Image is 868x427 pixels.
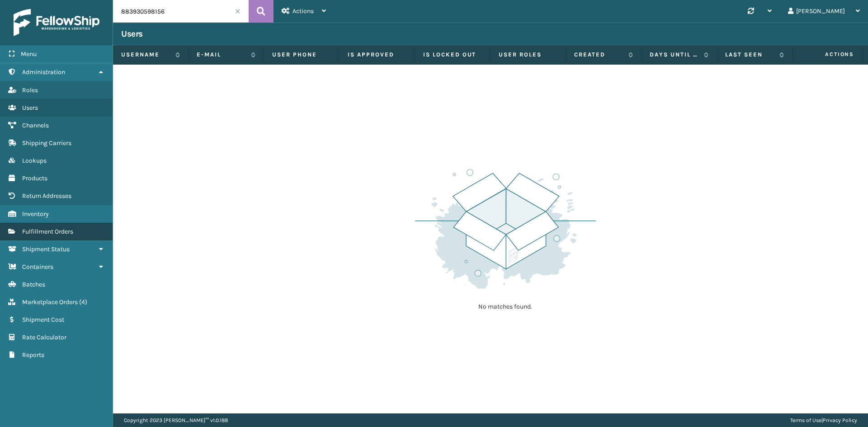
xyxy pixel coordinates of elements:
label: E-mail [197,51,246,59]
a: Privacy Policy [823,417,857,423]
label: Last Seen [725,51,775,59]
span: Actions [795,47,859,62]
span: Shipment Cost [22,316,64,324]
span: Channels [22,122,49,129]
label: User phone [272,51,331,59]
label: Username [121,51,171,59]
div: | [790,413,857,427]
span: Marketplace Orders [22,298,78,306]
span: Fulfillment Orders [22,228,73,235]
label: Days until password expires [650,51,699,59]
span: Lookups [22,157,47,164]
label: User Roles [499,51,557,59]
span: Containers [22,263,53,271]
span: Shipping Carriers [22,139,71,147]
label: Created [574,51,624,59]
span: Users [22,104,38,112]
h3: Users [121,28,143,39]
label: Is Locked Out [423,51,482,59]
span: Administration [22,68,65,76]
img: logo [14,9,99,36]
span: Return Addresses [22,192,71,200]
span: Roles [22,86,38,94]
span: Batches [22,281,45,288]
span: Products [22,174,47,182]
span: Actions [292,7,314,15]
span: Shipment Status [22,245,70,253]
p: Copyright 2023 [PERSON_NAME]™ v 1.0.188 [124,413,228,427]
span: Rate Calculator [22,333,66,341]
span: Menu [21,50,37,58]
span: Inventory [22,210,49,218]
label: Is Approved [348,51,406,59]
a: Terms of Use [790,417,821,423]
span: ( 4 ) [79,298,87,306]
span: Reports [22,351,44,359]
